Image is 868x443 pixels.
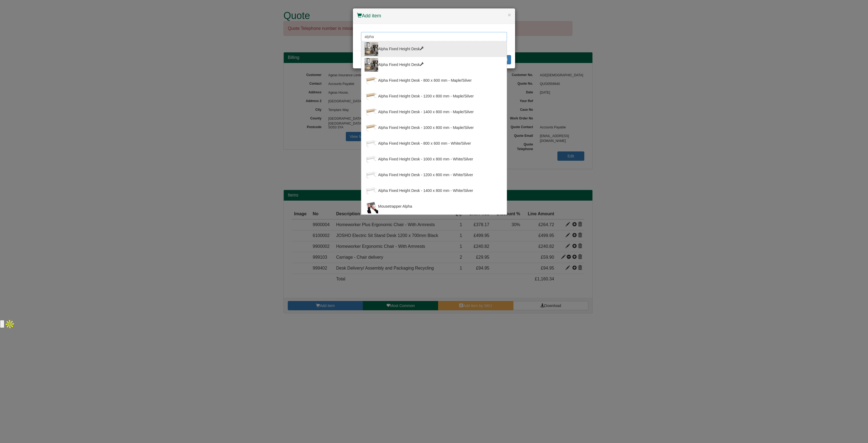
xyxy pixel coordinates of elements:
div: Alpha Fixed Height Desk - 1200 x 800 mm - White/Silver [365,168,503,182]
div: Alpha Fixed Height Desk - 800 x 600 mm - Maple/Silver [365,74,503,87]
img: alpha-white-desk_4.jpg [365,137,378,150]
input: Search for a product [361,32,507,41]
img: alpha-white-desk_2.jpg [365,168,378,182]
button: × [508,12,511,18]
img: alpha-lifestyle-shot-4_2.jpg [365,42,378,56]
img: alpha-maple-desk_1.jpg [365,121,378,135]
div: Alpha Fixed Height Desk - 1400 x 800 mm - White/Silver [365,184,503,198]
img: alpha-maple-desk_3.jpg [365,105,378,119]
div: Alpha Fixed Height Desk [365,58,503,72]
img: alpha-white-desk_1.jpg [365,184,378,198]
div: Mousetrapper Alpha [365,200,503,213]
div: Alpha Fixed Height Desk [365,42,503,56]
img: alpha-lifestyle-shot-4_1.jpg [365,58,378,72]
div: Alpha Fixed Height Desk - 1200 x 800 mm - Maple/Silver [365,90,503,103]
img: Apollo [4,319,15,330]
h4: Add item [357,12,511,20]
img: alpha-maple-desk_4.jpg [365,74,378,87]
div: Alpha Fixed Height Desk - 800 x 600 mm - White/Silver [365,137,503,150]
img: alpha-white-desk_3.jpg [365,153,378,166]
img: alpha-maple-desk_2.jpg [365,90,378,103]
div: Alpha Fixed Height Desk - 1000 x 800 mm - Maple/Silver [365,121,503,135]
div: Alpha Fixed Height Desk - 1000 x 800 mm - White/Silver [365,153,503,166]
div: Alpha Fixed Height Desk - 1400 x 800 mm - Maple/Silver [365,105,503,119]
img: mousetrapper-alpha-6.jpg [365,200,378,213]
